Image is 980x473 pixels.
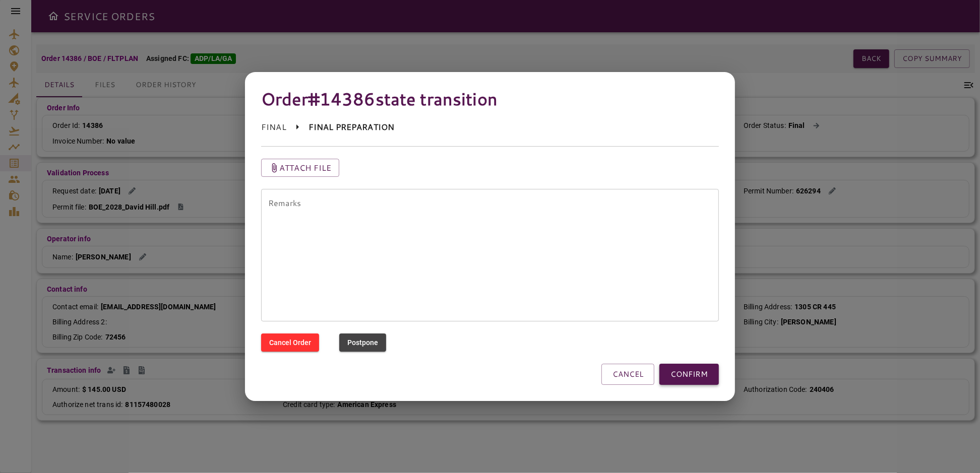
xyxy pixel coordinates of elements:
button: Postpone [339,333,386,352]
p: FINAL PREPARATION [309,121,395,133]
button: CONFIRM [659,364,719,385]
h4: Order #14386 state transition [261,88,719,109]
button: CANCEL [601,364,654,385]
p: Attach file [279,162,331,174]
button: Cancel Order [261,333,319,352]
p: FINAL [261,121,286,133]
button: Attach file [261,159,339,177]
